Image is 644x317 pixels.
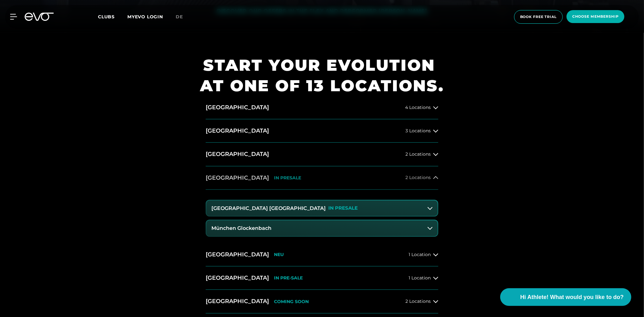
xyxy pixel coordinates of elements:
[176,13,191,21] a: de
[405,175,431,180] span: 2 Locations
[206,251,269,259] h2: [GEOGRAPHIC_DATA]
[176,14,183,20] span: de
[328,206,358,211] p: IN PRESALE
[565,10,626,24] a: choose membership
[206,220,438,236] button: München Glockenbach
[572,14,619,19] span: choose membership
[206,266,438,290] button: [GEOGRAPHIC_DATA]IN PRE-SALE1 Location
[500,288,631,306] button: Hi Athlete! What would you like to do?
[405,105,431,110] span: 4 Locations
[206,290,438,313] button: [GEOGRAPHIC_DATA]COMING SOON2 Locations
[274,175,301,181] p: IN PRESALE
[520,293,624,302] span: Hi Athlete! What would you like to do?
[98,14,115,20] span: Clubs
[206,243,438,266] button: [GEOGRAPHIC_DATA]NEU1 Location
[206,119,438,143] button: [GEOGRAPHIC_DATA]3 Locations
[211,206,326,211] h3: [GEOGRAPHIC_DATA] [GEOGRAPHIC_DATA]
[405,129,431,133] span: 3 Locations
[405,152,431,157] span: 2 Locations
[211,225,271,231] h3: München Glockenbach
[206,150,269,158] h2: [GEOGRAPHIC_DATA]
[206,200,438,216] button: [GEOGRAPHIC_DATA] [GEOGRAPHIC_DATA]IN PRESALE
[274,299,309,304] p: COMING SOON
[206,127,269,135] h2: [GEOGRAPHIC_DATA]
[206,274,269,282] h2: [GEOGRAPHIC_DATA]
[206,297,269,305] h2: [GEOGRAPHIC_DATA]
[512,10,565,24] a: book free trial
[409,276,431,280] span: 1 Location
[274,275,303,281] p: IN PRE-SALE
[98,14,127,20] a: Clubs
[127,14,163,20] a: MYEVO LOGIN
[409,252,431,257] span: 1 Location
[206,166,438,190] button: [GEOGRAPHIC_DATA]IN PRESALE2 Locations
[520,14,557,20] span: book free trial
[274,252,284,257] p: NEU
[206,174,269,182] h2: [GEOGRAPHIC_DATA]
[206,143,438,166] button: [GEOGRAPHIC_DATA]2 Locations
[200,55,444,96] h1: START YOUR EVOLUTION AT ONE OF 13 LOCATIONS.
[206,96,438,119] button: [GEOGRAPHIC_DATA]4 Locations
[405,299,431,304] span: 2 Locations
[206,104,269,111] h2: [GEOGRAPHIC_DATA]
